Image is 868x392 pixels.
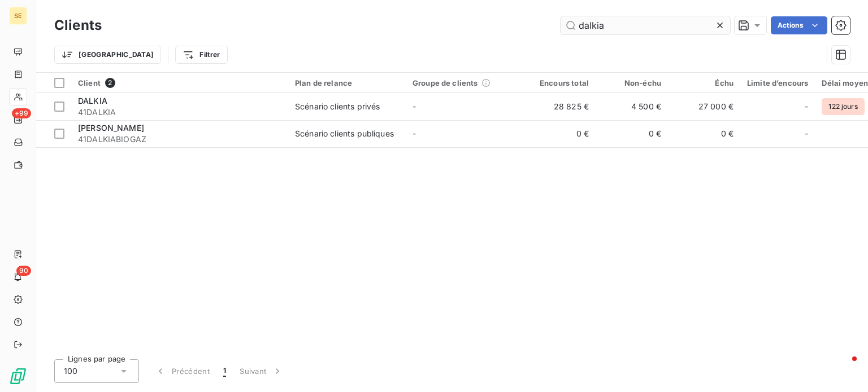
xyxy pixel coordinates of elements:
span: 1 [223,365,226,377]
td: 0 € [668,120,740,147]
div: Échu [675,78,734,87]
td: 4 500 € [596,93,668,120]
iframe: Intercom live chat [830,354,857,381]
button: Suivant [233,359,290,383]
span: 41DALKIABIOGAZ [78,134,281,145]
span: DALKIA [78,96,107,105]
span: - [413,102,416,111]
div: Limite d’encours [747,78,808,87]
span: - [805,128,808,139]
td: 0 € [596,120,668,147]
span: Client [78,78,101,87]
span: [PERSON_NAME] [78,123,144,133]
span: 2 [105,78,115,88]
button: Précédent [148,359,216,383]
div: Non-échu [602,78,661,87]
span: +99 [12,108,31,118]
span: 122 jours [822,98,864,115]
span: Groupe de clients [413,78,478,87]
div: SE [9,7,27,25]
input: Rechercher [561,16,730,34]
span: - [805,101,808,112]
h3: Clients [54,15,102,36]
td: 0 € [523,120,596,147]
button: [GEOGRAPHIC_DATA] [54,46,161,64]
div: Scénario clients publiques [295,128,394,139]
div: Encours total [530,78,589,87]
div: Plan de relance [295,78,399,87]
td: 28 825 € [523,93,596,120]
button: 1 [216,359,233,383]
span: 90 [16,266,31,276]
img: Logo LeanPay [9,367,27,385]
div: Scénario clients privés [295,101,380,112]
button: Actions [771,16,827,34]
td: 27 000 € [668,93,740,120]
span: 41DALKIA [78,107,281,118]
button: Filtrer [175,46,227,64]
span: - [413,129,416,138]
span: 100 [64,365,77,377]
